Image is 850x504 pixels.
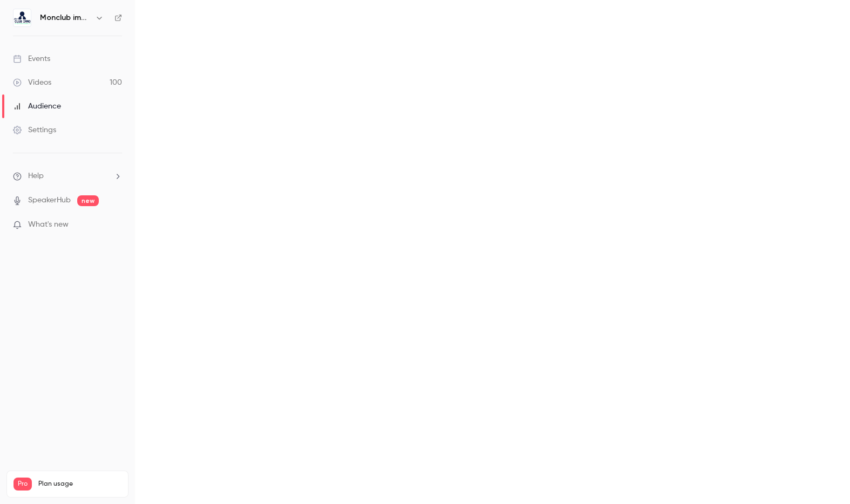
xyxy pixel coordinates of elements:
[13,101,61,112] div: Audience
[77,195,99,206] span: new
[38,480,122,488] span: Plan usage
[109,220,122,230] iframe: Noticeable Trigger
[14,478,32,491] span: Pro
[28,171,44,182] span: Help
[28,219,69,230] span: What's new
[13,125,56,135] div: Settings
[28,195,71,206] a: SpeakerHub
[13,171,122,182] li: help-dropdown-opener
[13,77,51,88] div: Videos
[13,53,50,64] div: Events
[14,9,31,26] img: Monclub immo
[40,12,91,23] h6: Monclub immo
